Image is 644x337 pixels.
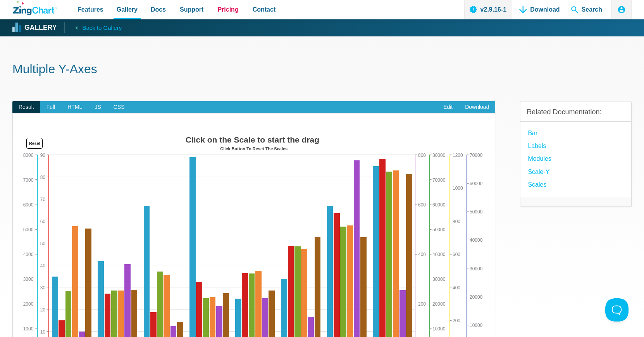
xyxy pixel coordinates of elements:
span: JS [88,101,107,113]
a: Back to Gallery [64,22,122,33]
a: Edit [437,101,459,113]
span: Pricing [217,4,238,15]
span: HTML [61,101,88,113]
span: Support [180,4,203,15]
span: Features [77,4,103,15]
a: Scale-Y [528,167,549,177]
a: ZingChart Logo. Click to return to the homepage [13,1,57,15]
a: Gallery [13,22,57,34]
span: Back to Gallery [82,23,122,33]
a: modules [528,153,551,164]
span: CSS [107,101,131,113]
span: Docs [151,4,166,15]
strong: Gallery [24,24,57,31]
a: Download [459,101,495,113]
a: Labels [528,141,546,151]
h3: Related Documentation: [527,108,625,117]
span: Full [40,101,62,113]
span: Contact [253,4,276,15]
span: Gallery [117,4,138,15]
a: Scales [528,179,546,190]
a: Bar [528,128,537,138]
span: Result [12,101,40,113]
h1: Multiple Y-Axes [12,61,632,79]
iframe: Toggle Customer Support [605,298,629,322]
